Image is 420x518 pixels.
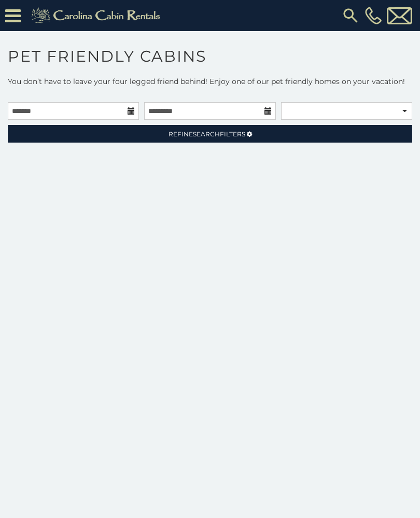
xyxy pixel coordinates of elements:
span: Refine Filters [169,130,245,138]
a: [PHONE_NUMBER] [362,7,384,24]
img: search-regular.svg [341,6,360,25]
span: Search [193,130,220,138]
img: Khaki-logo.png [26,5,169,26]
a: RefineSearchFilters [8,125,412,143]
